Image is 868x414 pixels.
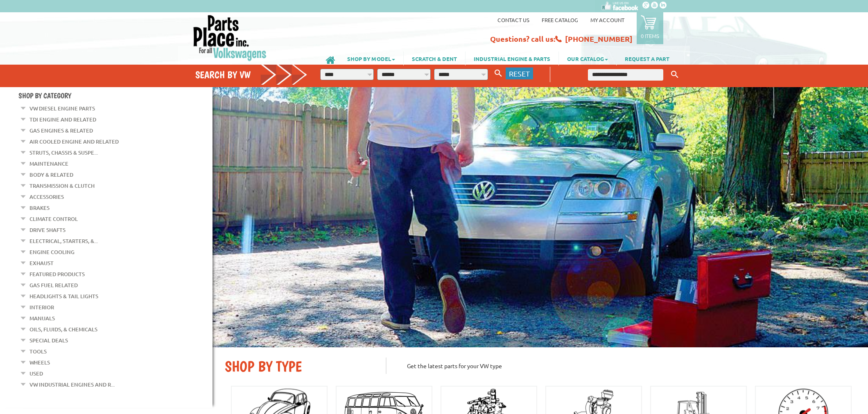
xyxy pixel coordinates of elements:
img: First slide [900x500] [212,87,868,348]
p: 0 items [641,32,659,39]
a: Electrical, Starters, &... [29,236,98,246]
a: Struts, Chassis & Suspe... [29,147,98,158]
a: Climate Control [29,214,78,224]
a: SCRATCH & DENT [404,52,465,65]
a: Air Cooled Engine and Related [29,136,119,147]
a: Exhaust [29,258,54,268]
a: INDUSTRIAL ENGINE & PARTS [466,52,558,65]
a: Body & Related [29,169,73,180]
a: Interior [29,302,54,313]
a: 0 items [637,12,663,44]
p: Get the latest parts for your VW type [386,358,856,374]
a: REQUEST A PART [617,52,678,65]
img: Parts Place Inc! [192,14,267,61]
a: Special Deals [29,335,68,346]
a: Headlights & Tail Lights [29,291,98,301]
a: Contact us [497,16,529,23]
a: TDI Engine and Related [29,114,96,125]
a: Engine Cooling [29,247,75,257]
button: Keyword Search [669,68,681,81]
h4: Search by VW [195,69,307,81]
a: Brakes [29,202,50,213]
a: Featured Products [29,269,85,279]
h4: Shop By Category [18,91,212,100]
a: Maintenance [29,158,68,169]
button: Search By VW... [491,67,505,79]
a: Oils, Fluids, & Chemicals [29,324,97,335]
a: Wheels [29,357,50,368]
h2: SHOP BY TYPE [225,358,373,375]
a: VW Diesel Engine Parts [29,103,95,114]
a: Drive Shafts [29,225,66,235]
span: RESET [509,69,530,78]
a: Manuals [29,313,55,324]
a: VW Industrial Engines and R... [29,379,115,390]
a: Transmission & Clutch [29,180,95,191]
a: SHOP BY MODEL [339,52,403,65]
a: Gas Fuel Related [29,280,78,290]
a: My Account [590,16,624,23]
a: Free Catalog [542,16,578,23]
button: RESET [506,67,533,79]
a: OUR CATALOG [559,52,616,65]
a: Tools [29,346,47,357]
a: Used [29,368,43,379]
a: Accessories [29,191,64,202]
a: Gas Engines & Related [29,125,93,136]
